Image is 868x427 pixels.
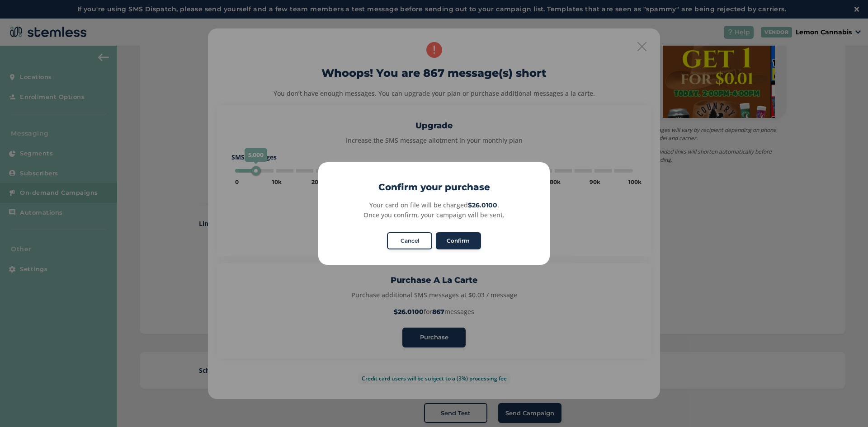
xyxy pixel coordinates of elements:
[387,232,432,249] button: Cancel
[328,200,539,220] div: Your card on file will be charged . Once you confirm, your campaign will be sent.
[468,201,497,209] strong: $26.0100
[436,232,481,249] button: Confirm
[318,180,550,194] h2: Confirm your purchase
[823,384,868,427] iframe: Chat Widget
